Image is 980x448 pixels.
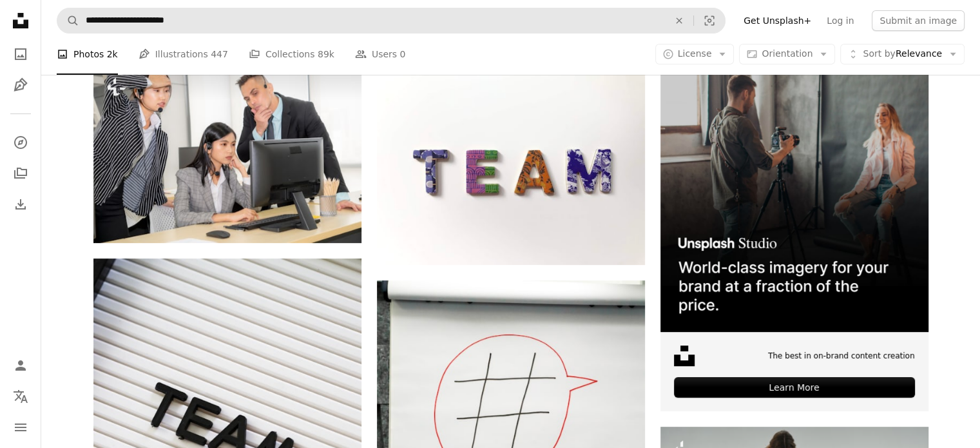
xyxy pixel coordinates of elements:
button: Submit an image [872,10,965,31]
a: The best in on-brand content creationLearn More [660,64,928,411]
img: file-1715651741414-859baba4300dimage [660,64,928,332]
img: team freestanding letters [377,64,645,265]
button: Clear [665,8,693,33]
span: Relevance [863,48,942,61]
a: Illustrations 447 [139,34,228,75]
form: Find visuals sitewide [57,8,725,34]
a: Business people wearing headset feel unhappy working in office . Failure negative sadness emotion... [93,148,361,159]
img: Business people wearing headset feel unhappy working in office . Failure negative sadness emotion... [93,64,361,243]
a: Get Unsplash+ [736,10,819,31]
button: Language [8,384,34,409]
button: Sort byRelevance [840,44,965,64]
a: Log in / Sign up [8,353,34,378]
div: Learn More [674,377,915,398]
span: 447 [211,47,228,61]
span: 0 [400,47,406,61]
span: The best in on-brand content creation [768,351,915,362]
button: License [655,44,735,64]
a: Home — Unsplash [8,8,34,36]
a: Collections [8,161,34,186]
a: Illustrations [8,72,34,98]
a: Photos [8,41,34,67]
span: License [678,48,712,59]
button: Menu [8,414,34,440]
a: Collections 89k [249,34,334,75]
button: Search Unsplash [57,8,79,33]
a: Users 0 [355,34,406,75]
span: Orientation [762,48,812,59]
a: team freestanding letters [377,159,645,170]
a: Log in [819,10,861,31]
span: 89k [318,47,334,61]
img: file-1631678316303-ed18b8b5cb9cimage [674,346,695,366]
button: Visual search [694,8,725,33]
button: Orientation [739,44,835,64]
a: Download History [8,191,34,217]
span: Sort by [863,48,895,59]
a: Explore [8,130,34,155]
